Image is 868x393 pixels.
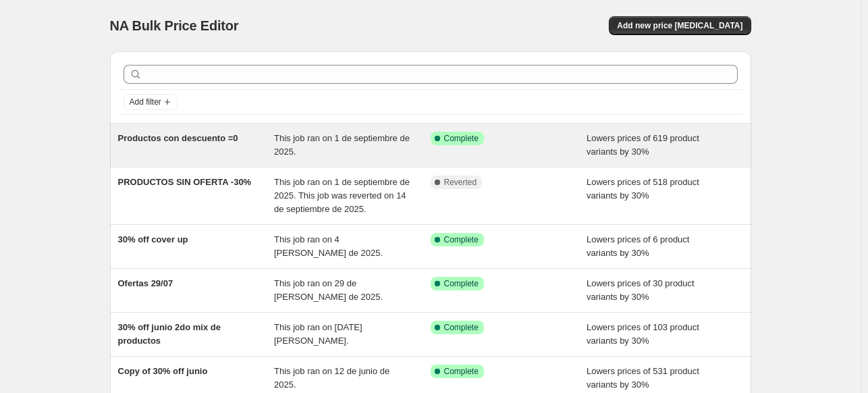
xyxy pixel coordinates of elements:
span: Complete [444,322,479,333]
span: NA Bulk Price Editor [110,18,239,33]
span: Lowers prices of 531 product variants by 30% [587,366,699,390]
span: PRODUCTOS SIN OFERTA -30% [118,177,252,187]
span: This job ran on [DATE][PERSON_NAME]. [274,322,362,346]
span: Copy of 30% off junio [118,366,208,376]
button: Add filter [124,94,178,110]
span: This job ran on 29 de [PERSON_NAME] de 2025. [274,278,383,302]
span: Lowers prices of 619 product variants by 30% [587,133,699,157]
span: Complete [444,366,479,377]
span: Complete [444,133,479,144]
span: Lowers prices of 103 product variants by 30% [587,322,699,346]
span: Productos con descuento =0 [118,133,238,143]
span: This job ran on 1 de septiembre de 2025. This job was reverted on 14 de septiembre de 2025. [274,177,410,214]
span: Reverted [444,177,477,188]
span: 30% off junio 2do mix de productos [118,322,221,346]
span: Lowers prices of 518 product variants by 30% [587,177,699,201]
span: Add new price [MEDICAL_DATA] [617,20,742,31]
span: Complete [444,234,479,245]
span: Complete [444,278,479,289]
span: This job ran on 1 de septiembre de 2025. [274,133,410,157]
span: This job ran on 12 de junio de 2025. [274,366,389,390]
span: This job ran on 4 [PERSON_NAME] de 2025. [274,234,383,258]
span: 30% off cover up [118,234,188,244]
span: Lowers prices of 6 product variants by 30% [587,234,689,258]
span: Ofertas 29/07 [118,278,173,288]
button: Add new price [MEDICAL_DATA] [609,16,751,35]
span: Lowers prices of 30 product variants by 30% [587,278,695,302]
span: Add filter [130,97,161,107]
